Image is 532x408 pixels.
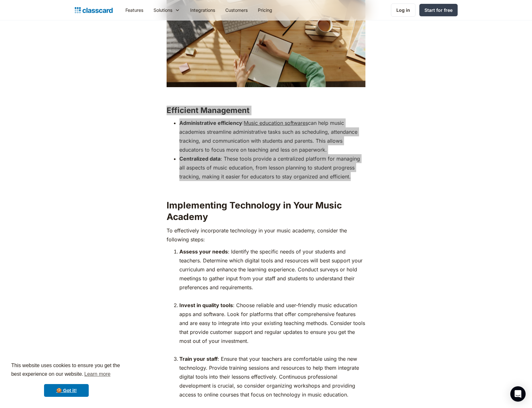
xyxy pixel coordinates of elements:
[179,302,233,308] strong: Invest in quality tools
[179,247,365,301] li: : Identify the specific needs of your students and teachers. Determine which digital tools and re...
[167,90,365,99] p: ‍
[179,248,228,255] strong: Assess your needs
[179,118,365,154] li: ‍ : can help music academies streamline administrative tasks such as scheduling, attendance track...
[120,3,148,17] a: Features
[179,120,242,126] strong: Administrative efficiency
[167,226,365,244] p: To effectively incorporate technology in your music academy, consider the following steps:
[179,155,221,162] strong: Centralized data
[148,3,185,17] div: Solutions
[179,301,365,354] li: : Choose reliable and user-friendly music education apps and software. Look for platforms that of...
[185,3,220,17] a: Integrations
[167,200,365,223] h2: Implementing Technology in Your Music Academy
[510,386,526,402] div: Open Intercom Messenger
[179,154,365,181] li: : These tools provide a centralized platform for managing all aspects of music education, from le...
[179,356,218,362] strong: Train your staff
[167,184,365,193] p: ‍
[244,120,308,126] a: Music education softwares
[83,369,111,379] a: learn more about cookies
[167,106,365,115] h3: Efficient Management
[253,3,277,17] a: Pricing
[44,384,89,397] a: dismiss cookie message
[154,7,172,13] div: Solutions
[220,3,253,17] a: Customers
[419,4,458,16] a: Start for free
[75,6,113,15] a: home
[391,4,416,17] a: Log in
[11,362,122,379] span: This website uses cookies to ensure you get the best experience on our website.
[396,7,410,13] div: Log in
[5,356,128,403] div: cookieconsent
[179,354,365,408] li: : Ensure that your teachers are comfortable using the new technology. Provide training sessions a...
[424,7,453,13] div: Start for free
